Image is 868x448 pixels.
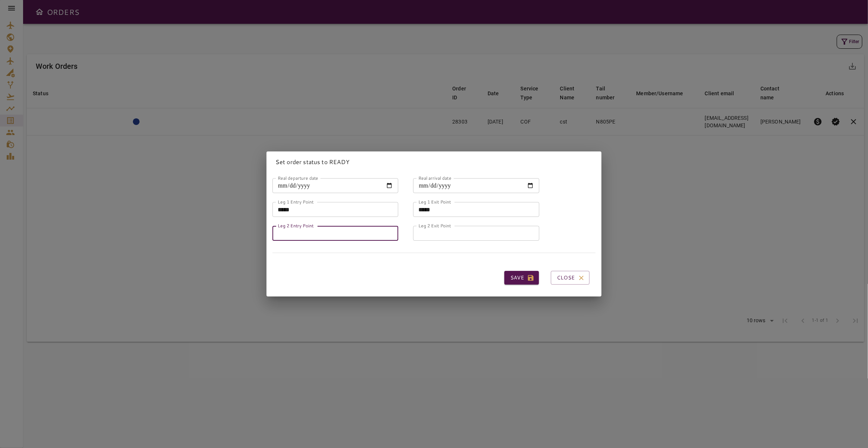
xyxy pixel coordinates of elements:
label: Real arrival date [418,175,451,181]
label: Leg 1 Exit Point [418,199,451,205]
p: Set order status to READY [275,157,593,166]
label: Real departure date [278,175,318,181]
button: Close [551,271,590,285]
label: Leg 1 Entry Point [278,199,313,205]
label: Leg 2 Entry Point [278,223,313,229]
button: Save [504,271,539,285]
label: Leg 2 Exit Point [418,223,451,229]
